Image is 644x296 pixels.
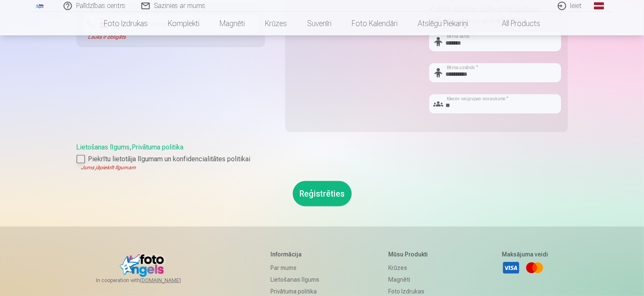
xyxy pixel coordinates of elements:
a: Krūzes [388,262,432,274]
h5: Mūsu produkti [388,250,432,259]
label: Piekrītu lietotāja līgumam un konfidencialitātes politikai [77,154,568,164]
a: Magnēti [388,274,432,285]
a: Foto izdrukas [94,12,158,35]
h5: Maksājuma veidi [502,250,548,259]
button: Reģistrēties [293,181,352,206]
img: /fa1 [35,3,45,8]
a: Privātuma politika [132,143,184,151]
a: Magnēti [209,12,255,35]
a: Visa [502,259,520,277]
div: , [77,142,568,171]
a: All products [478,12,550,35]
a: Suvenīri [297,12,342,35]
a: Foto kalendāri [342,12,408,35]
a: [DOMAIN_NAME] [140,277,201,284]
a: Par mums [270,262,319,274]
a: Lietošanas līgums [270,274,319,285]
h5: Informācija [270,250,319,259]
div: Lauks ir obligāts [83,34,138,40]
a: Lietošanas līgums [77,143,130,151]
span: In cooperation with [96,277,201,284]
a: Krūzes [255,12,297,35]
a: Komplekti [158,12,209,35]
div: Jums jāpiekrīt līgumam [77,164,568,171]
a: Atslēgu piekariņi [408,12,478,35]
a: Mastercard [525,259,544,277]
